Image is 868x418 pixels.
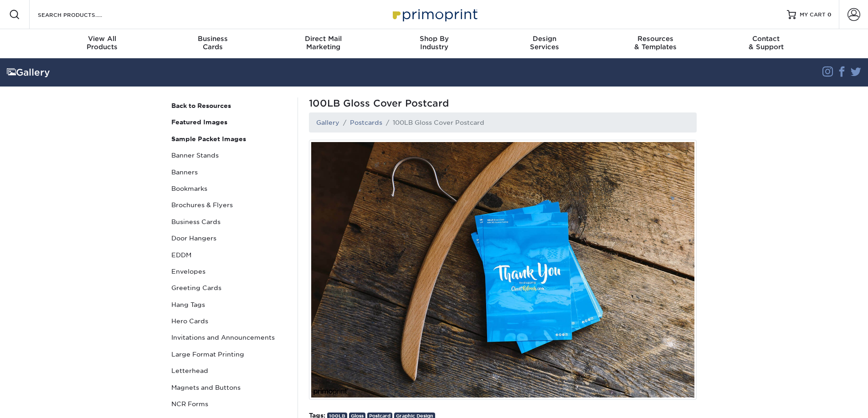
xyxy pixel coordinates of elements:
span: 100LB Gloss Cover Postcard [309,97,697,109]
a: Hang Tags [168,296,291,313]
a: Large Format Printing [168,346,291,362]
strong: Sample Packet Images [171,135,246,143]
a: Business Cards [168,214,291,230]
a: Envelopes [168,263,291,280]
a: Postcards [350,119,382,126]
a: Direct MailMarketing [268,29,379,58]
a: Bookmarks [168,180,291,197]
a: Featured Images [168,114,291,130]
li: 100LB Gloss Cover Postcard [382,118,484,127]
a: Banners [168,164,291,180]
img: 100LB Gloss Cover with AQ (Aqueous Coating). [309,140,697,400]
span: Contact [711,35,822,43]
img: Primoprint [389,5,480,24]
span: Shop By [379,35,489,43]
span: Resources [600,35,711,43]
a: Resources& Templates [600,29,711,58]
span: Direct Mail [268,35,379,43]
input: SEARCH PRODUCTS..... [37,9,126,20]
span: Design [489,35,600,43]
div: Industry [379,35,489,51]
a: NCR Forms [168,396,291,412]
a: Greeting Cards [168,280,291,296]
span: 0 [827,11,832,18]
div: & Templates [600,35,711,51]
a: DesignServices [489,29,600,58]
a: Back to Resources [168,97,291,114]
div: & Support [711,35,822,51]
a: EDDM [168,247,291,263]
a: Contact& Support [711,29,822,58]
span: Business [157,35,268,43]
a: Brochures & Flyers [168,197,291,213]
span: MY CART [800,11,826,19]
a: Banner Stands [168,147,291,163]
a: View AllProducts [47,29,158,58]
a: Invitations and Announcements [168,329,291,346]
strong: Featured Images [171,118,227,126]
a: Gallery [316,119,339,126]
div: Products [47,35,158,51]
a: Hero Cards [168,313,291,329]
div: Services [489,35,600,51]
div: Cards [157,35,268,51]
a: Door Hangers [168,230,291,246]
a: Letterhead [168,362,291,379]
a: Magnets and Buttons [168,379,291,396]
a: Shop ByIndustry [379,29,489,58]
div: Marketing [268,35,379,51]
a: BusinessCards [157,29,268,58]
span: View All [47,35,158,43]
a: Sample Packet Images [168,131,291,147]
